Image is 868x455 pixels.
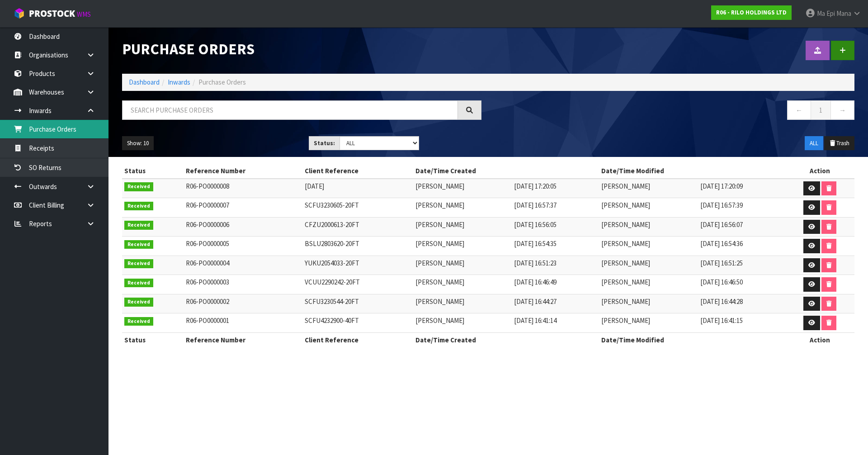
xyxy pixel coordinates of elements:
[29,8,75,19] span: ProStock
[14,8,25,19] img: cube-alt.png
[514,259,557,267] span: [DATE] 16:51:23
[599,332,785,347] th: Date/Time Modified
[124,259,153,268] span: Received
[700,220,743,229] span: [DATE] 16:56:07
[700,278,743,286] span: [DATE] 16:46:50
[184,179,302,198] td: R06-PO0000008
[811,100,831,120] a: 1
[824,136,854,151] button: Trash
[805,136,823,151] button: ALL
[514,297,557,306] span: [DATE] 16:44:27
[184,198,302,218] td: R06-PO0000007
[601,201,650,209] span: [PERSON_NAME]
[168,78,190,86] a: Inwards
[302,198,413,218] td: SCFU3230605-20FT
[302,332,413,347] th: Client Reference
[122,332,184,347] th: Status
[302,294,413,313] td: SCFU3230544-20FT
[415,220,464,229] span: [PERSON_NAME]
[415,259,464,267] span: [PERSON_NAME]
[415,182,464,190] span: [PERSON_NAME]
[514,201,557,209] span: [DATE] 16:57:37
[716,9,787,16] strong: R06 - RILO HOLDINGS LTD
[599,164,785,178] th: Date/Time Modified
[700,316,743,325] span: [DATE] 16:41:15
[198,78,246,86] span: Purchase Orders
[601,259,650,267] span: [PERSON_NAME]
[514,316,557,325] span: [DATE] 16:41:14
[601,239,650,248] span: [PERSON_NAME]
[415,201,464,209] span: [PERSON_NAME]
[495,100,854,123] nav: Page navigation
[302,237,413,256] td: BSLU2803620-20FT
[184,294,302,313] td: R06-PO0000002
[700,239,743,248] span: [DATE] 16:54:36
[302,313,413,333] td: SCFU4232900-40FT
[785,164,854,178] th: Action
[601,297,650,306] span: [PERSON_NAME]
[302,164,413,178] th: Client Reference
[601,278,650,286] span: [PERSON_NAME]
[830,100,854,120] a: →
[184,164,302,178] th: Reference Number
[184,313,302,333] td: R06-PO0000001
[302,179,413,198] td: [DATE]
[514,182,557,190] span: [DATE] 17:20:05
[184,332,302,347] th: Reference Number
[413,332,599,347] th: Date/Time Created
[601,220,650,229] span: [PERSON_NAME]
[129,78,160,86] a: Dashboard
[711,5,792,20] a: R06 - RILO HOLDINGS LTD
[302,256,413,275] td: YUKU2054033-20FT
[415,297,464,306] span: [PERSON_NAME]
[77,10,91,19] small: WMS
[787,100,811,120] a: ←
[514,278,557,286] span: [DATE] 16:46:49
[184,275,302,294] td: R06-PO0000003
[122,164,184,178] th: Status
[122,136,154,151] button: Show: 10
[124,240,153,249] span: Received
[700,259,743,267] span: [DATE] 16:51:25
[415,316,464,325] span: [PERSON_NAME]
[184,217,302,237] td: R06-PO0000006
[601,182,650,190] span: [PERSON_NAME]
[817,9,835,18] span: Ma Epi
[601,316,650,325] span: [PERSON_NAME]
[700,297,743,306] span: [DATE] 16:44:28
[124,202,153,211] span: Received
[415,239,464,248] span: [PERSON_NAME]
[415,278,464,286] span: [PERSON_NAME]
[124,279,153,288] span: Received
[184,256,302,275] td: R06-PO0000004
[184,237,302,256] td: R06-PO0000005
[124,182,153,191] span: Received
[314,139,335,147] strong: Status:
[413,164,599,178] th: Date/Time Created
[514,220,557,229] span: [DATE] 16:56:05
[514,239,557,248] span: [DATE] 16:54:35
[700,201,743,209] span: [DATE] 16:57:39
[785,332,854,347] th: Action
[302,275,413,294] td: VCUU2290242-20FT
[122,100,458,120] input: Search purchase orders
[124,298,153,307] span: Received
[122,41,481,57] h1: Purchase Orders
[700,182,743,190] span: [DATE] 17:20:09
[124,221,153,230] span: Received
[836,9,851,18] span: Mana
[124,317,153,326] span: Received
[302,217,413,237] td: CFZU2000613-20FT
